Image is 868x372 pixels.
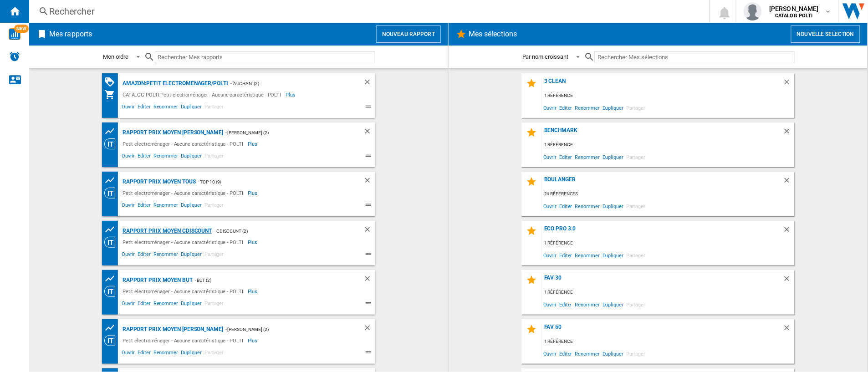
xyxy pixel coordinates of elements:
[601,249,625,261] span: Dupliquer
[542,287,795,298] div: 1 référence
[120,201,136,212] span: Ouvrir
[363,275,375,286] div: Supprimer
[601,151,625,163] span: Dupliquer
[120,324,223,335] div: Rapport Prix Moyen [PERSON_NAME]
[601,347,625,360] span: Dupliquer
[542,127,783,139] div: BENCHMARK
[179,201,203,212] span: Dupliquer
[152,102,179,113] span: Renommer
[104,237,120,248] div: Vision Catégorie
[558,298,573,311] span: Editer
[558,249,573,261] span: Editer
[136,201,152,212] span: Editer
[625,347,647,360] span: Partager
[542,200,558,212] span: Ouvrir
[542,275,783,287] div: FAV 30
[136,348,152,359] span: Editer
[601,298,625,311] span: Dupliquer
[223,127,345,138] div: - [PERSON_NAME] (2)
[558,200,573,212] span: Editer
[574,347,601,360] span: Renommer
[104,224,120,235] div: Tableau des prix des produits
[228,78,345,89] div: - "Auchan" (2)
[9,51,20,62] img: alerts-logo.svg
[104,138,120,149] div: Vision Catégorie
[542,189,795,200] div: 24 références
[104,322,120,334] div: Tableau des prix des produits
[14,25,29,33] span: NEW
[376,25,441,43] button: Nouveau rapport
[196,176,345,188] div: - Top 10 (9)
[248,188,259,199] span: Plus
[625,249,647,261] span: Partager
[625,200,647,212] span: Partager
[203,152,225,163] span: Partager
[203,102,225,113] span: Partager
[120,127,223,138] div: Rapport Prix Moyen [PERSON_NAME]
[47,25,94,43] h2: Mes rapports
[179,102,203,113] span: Dupliquer
[248,335,259,346] span: Plus
[769,4,819,13] span: [PERSON_NAME]
[625,102,647,114] span: Partager
[120,188,248,199] div: Petit electroménager - Aucune caractéristique - POLTI
[601,200,625,212] span: Dupliquer
[104,126,120,137] div: Tableau des prix des produits
[212,225,345,237] div: - CDiscount (2)
[574,298,601,311] span: Renommer
[179,250,203,261] span: Dupliquer
[363,324,375,335] div: Supprimer
[223,324,345,335] div: - [PERSON_NAME] (2)
[120,348,136,359] span: Ouvrir
[574,102,601,114] span: Renommer
[542,324,783,336] div: FAV 50
[120,335,248,346] div: Petit electroménager - Aucune caractéristique - POLTI
[783,275,795,287] div: Supprimer
[203,348,225,359] span: Partager
[286,89,297,100] span: Plus
[542,151,558,163] span: Ouvrir
[203,250,225,261] span: Partager
[152,201,179,212] span: Renommer
[155,51,375,63] input: Rechercher Mes rapports
[104,76,120,88] div: Matrice PROMOTIONS
[542,90,795,102] div: 1 référence
[49,5,686,18] div: Rechercher
[104,188,120,199] div: Vision Catégorie
[120,299,136,310] span: Ouvrir
[152,348,179,359] span: Renommer
[574,151,601,163] span: Renommer
[542,225,783,238] div: Eco Pro 3.0
[120,102,136,113] span: Ouvrir
[558,347,573,360] span: Editer
[120,250,136,261] span: Ouvrir
[120,78,228,89] div: AMAZON:Petit electromenager/POLTI
[179,152,203,163] span: Dupliquer
[104,335,120,346] div: Vision Catégorie
[120,138,248,149] div: Petit electroménager - Aucune caractéristique - POLTI
[120,176,196,188] div: Rapport Prix Moyen Tous
[783,176,795,189] div: Supprimer
[248,138,259,149] span: Plus
[179,348,203,359] span: Dupliquer
[363,78,375,89] div: Supprimer
[783,78,795,90] div: Supprimer
[783,324,795,336] div: Supprimer
[179,299,203,310] span: Dupliquer
[744,2,762,20] img: profile.jpg
[363,225,375,237] div: Supprimer
[203,201,225,212] span: Partager
[152,152,179,163] span: Renommer
[248,237,259,248] span: Plus
[136,152,152,163] span: Editer
[558,151,573,163] span: Editer
[542,238,795,249] div: 1 référence
[152,299,179,310] span: Renommer
[104,273,120,285] div: Tableau des prix des produits
[104,89,120,100] div: Mon assortiment
[601,102,625,114] span: Dupliquer
[783,127,795,139] div: Supprimer
[120,237,248,248] div: Petit electroménager - Aucune caractéristique - POLTI
[9,28,20,40] img: wise-card.svg
[542,336,795,347] div: 1 référence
